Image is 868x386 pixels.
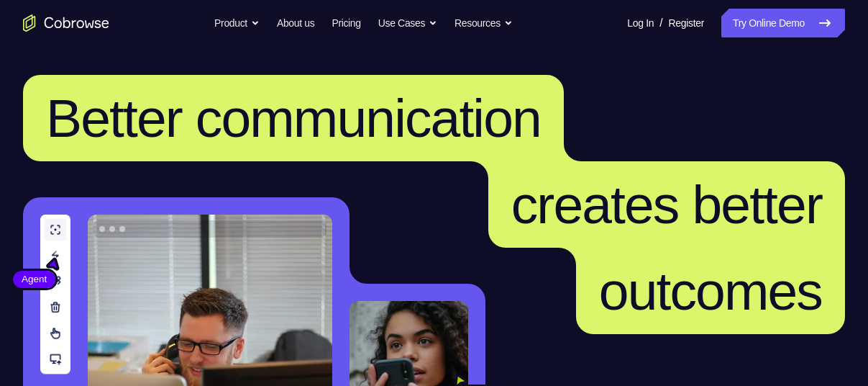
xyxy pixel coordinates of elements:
[46,88,541,148] span: Better communication
[454,9,513,37] button: Resources
[599,261,822,321] span: outcomes
[277,9,314,37] a: About us
[332,9,360,37] a: Pricing
[214,9,260,37] button: Product
[378,9,437,37] button: Use Cases
[721,9,845,37] a: Try Online Demo
[627,9,654,37] a: Log In
[511,174,822,235] span: creates better
[659,14,662,32] span: /
[669,9,704,37] a: Register
[23,14,109,32] a: Go to the home page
